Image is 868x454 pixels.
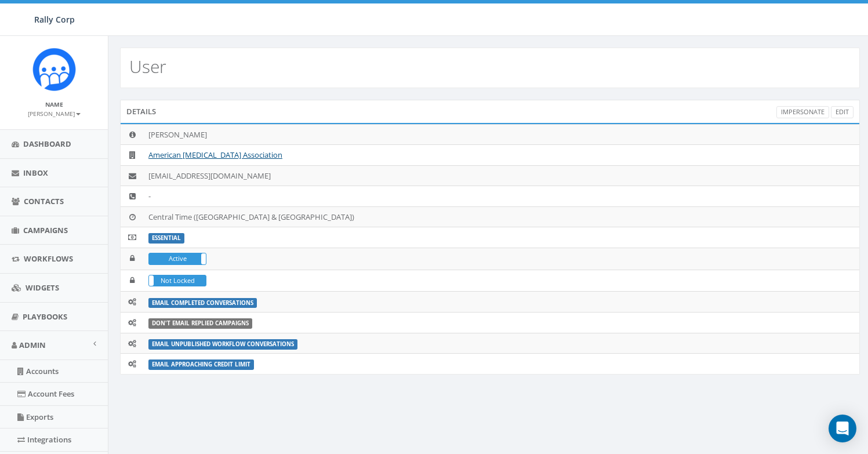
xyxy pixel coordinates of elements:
[23,311,67,322] span: Playbooks
[24,253,73,264] span: Workflows
[148,359,254,370] label: Email Approaching Credit Limit
[144,206,859,227] td: Central Time ([GEOGRAPHIC_DATA] & [GEOGRAPHIC_DATA])
[149,253,206,264] label: Active
[148,150,282,160] a: American [MEDICAL_DATA] Association
[23,225,68,235] span: Campaigns
[148,318,252,329] label: Don't Email Replied Campaigns
[149,275,206,286] label: Not Locked
[34,14,75,25] span: Rally Corp
[148,233,184,244] label: ESSENTIAL
[148,298,257,308] label: Email Completed Conversations
[45,100,63,108] small: Name
[148,339,297,350] label: Email Unpublished Workflow Conversations
[144,124,859,145] td: [PERSON_NAME]
[776,106,829,118] a: Impersonate
[148,253,206,265] div: ActiveIn Active
[148,275,206,287] div: LockedNot Locked
[831,106,854,118] a: Edit
[32,48,76,91] img: Icon_1.png
[120,100,860,123] div: Details
[129,57,166,76] h2: User
[24,196,64,206] span: Contacts
[19,340,46,350] span: Admin
[28,108,81,118] a: [PERSON_NAME]
[144,186,859,207] td: -
[144,165,859,186] td: [EMAIL_ADDRESS][DOMAIN_NAME]
[829,415,856,442] div: Open Intercom Messenger
[23,168,48,178] span: Inbox
[28,110,81,118] small: [PERSON_NAME]
[26,282,59,293] span: Widgets
[23,139,71,149] span: Dashboard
